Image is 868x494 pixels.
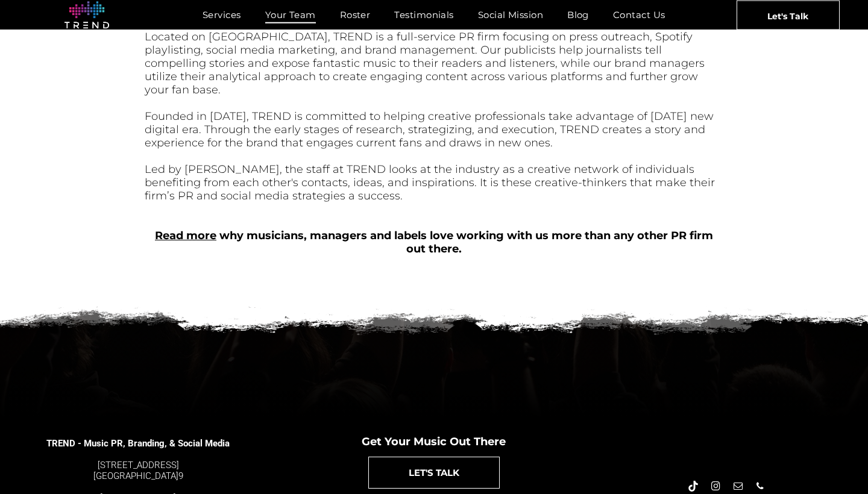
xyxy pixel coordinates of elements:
[651,354,868,494] iframe: Chat Widget
[409,457,459,488] span: LET'S TALK
[219,229,713,255] b: why musicians, managers and labels love working with us more than any other PR firm out there.
[46,438,230,449] span: TREND - Music PR, Branding, & Social Media
[145,30,705,96] font: Located on [GEOGRAPHIC_DATA], TREND is a full-service PR firm focusing on press outreach, Spotify...
[253,6,328,23] a: Your Team
[466,6,555,23] a: Social Mission
[190,6,253,23] a: Services
[382,6,465,23] a: Testimonials
[155,229,216,242] a: Read more
[145,163,715,202] font: Led by [PERSON_NAME], the staff at TREND looks at the industry as a creative network of individua...
[93,460,179,481] font: [STREET_ADDRESS] [GEOGRAPHIC_DATA]
[767,1,808,31] span: Let's Talk
[555,6,601,23] a: Blog
[368,457,500,489] a: LET'S TALK
[64,1,109,29] img: logo
[601,6,678,23] a: Contact Us
[93,460,179,481] a: [STREET_ADDRESS][GEOGRAPHIC_DATA]
[46,460,230,481] div: 9
[362,435,506,448] span: Get Your Music Out There
[328,6,383,23] a: Roster
[145,110,714,149] span: Founded in [DATE], TREND is committed to helping creative professionals take advantage of [DATE] ...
